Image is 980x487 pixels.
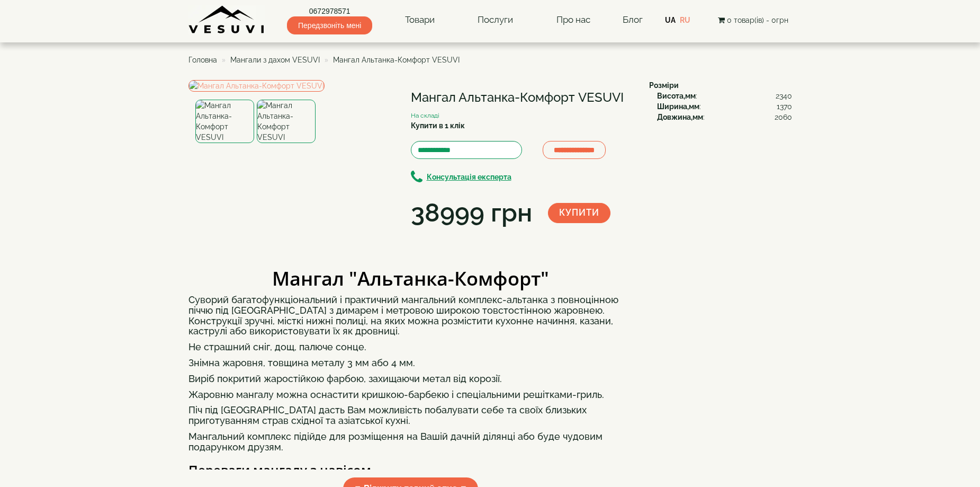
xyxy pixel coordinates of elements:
[287,6,372,16] a: 0672978571
[467,8,524,32] a: Послуги
[777,101,792,112] span: 1370
[657,91,792,101] div: :
[411,120,465,131] label: Купити в 1 клік
[665,16,676,24] a: UA
[776,91,792,101] span: 2340
[188,358,633,368] h4: Знімна жаровня, товщина металу 3 мм або 4 мм.
[657,92,696,100] b: Висота,мм
[188,431,633,453] h4: Мангальний комплекс підійде для розміщення на Вашій дачній ділянці або буде чудовим подарунком др...
[188,342,633,352] h4: Не страшний сніг, дощ, палюче сонце.
[680,16,690,24] a: RU
[188,295,633,337] h4: Суворий багатофункціональний і практичний мангальний комплекс-альтанка з повноцінною піччю під [G...
[230,56,320,64] a: Мангали з дахом VESUVI
[195,100,254,143] img: Мангал Альтанка-Комфорт VESUVI
[272,265,549,291] b: Мангал "Альтанка-Комфорт"
[411,195,532,231] div: 38999 грн
[411,112,439,119] small: На складі
[427,173,511,181] b: Консультація експерта
[188,374,633,384] h4: Виріб покритий жаростійкою фарбою, захищаючи метал від корозії.
[657,101,792,112] div: :
[188,80,325,92] img: Мангал Альтанка-Комфорт VESUVI
[657,112,792,122] div: :
[188,389,633,400] h4: Жаровню мангалу можна оснастити кришкою-барбекю і спеціальними решітками-гриль.
[775,112,792,122] span: 2060
[727,16,788,24] span: 0 товар(ів) - 0грн
[287,16,372,34] span: Передзвоніть мені
[188,5,265,34] img: Завод VESUVI
[548,203,610,223] button: Купити
[411,91,633,104] h1: Мангал Альтанка-Комфорт VESUVI
[257,100,316,143] img: Мангал Альтанка-Комфорт VESUVI
[657,102,699,111] b: Ширина,мм
[188,56,217,64] a: Головна
[546,8,601,32] a: Про нас
[188,461,371,479] b: Переваги мангалу з навісом
[649,81,679,90] b: Розміри
[188,405,633,426] h4: Піч під [GEOGRAPHIC_DATA] дасть Вам можливість побалувати себе та своїх близьких приготуванням ст...
[333,56,460,64] span: Мангал Альтанка-Комфорт VESUVI
[623,14,643,25] a: Блог
[657,113,703,121] b: Довжина,мм
[394,8,445,32] a: Товари
[715,14,792,26] button: 0 товар(ів) - 0грн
